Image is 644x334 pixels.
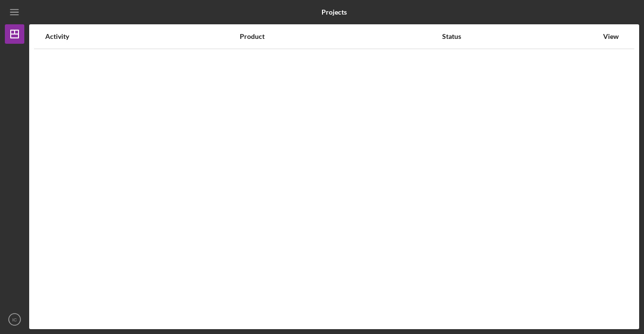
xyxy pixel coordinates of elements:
[12,317,17,322] text: IC
[442,33,598,40] div: Status
[240,33,441,40] div: Product
[5,310,24,329] button: IC
[322,8,347,16] b: Projects
[599,33,623,40] div: View
[45,33,239,40] div: Activity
